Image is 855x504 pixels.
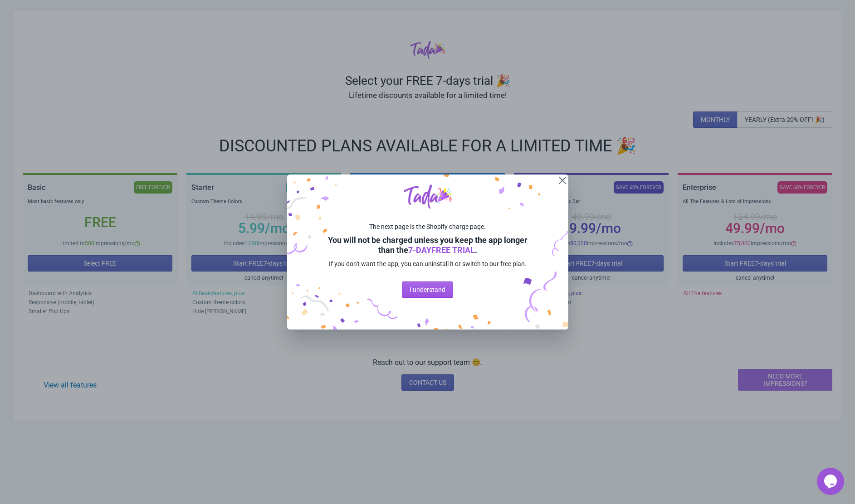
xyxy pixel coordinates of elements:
iframe: chat widget [817,468,846,495]
img: confetti-left-bottom.svg [287,283,360,330]
p: The next page is the Shopify charge page. [369,223,486,231]
img: confetti-right-top.svg [441,174,568,258]
button: Close [554,172,571,189]
span: free trial [408,245,475,255]
button: I understand [402,281,453,298]
span: I understand [410,286,445,293]
img: confetti-right-bottom.svg [523,268,568,330]
p: You will not be charged unless you keep the app longer than the . [325,235,530,255]
p: If you don't want the app, you can uninstall it or switch to our free plan. [329,260,527,268]
nobr: 7 -day [408,245,431,255]
img: tada-big-logo.png [404,184,452,209]
img: confetti-middle-bottom.svg [364,298,491,330]
img: confetti-left-top.svg [287,174,337,265]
